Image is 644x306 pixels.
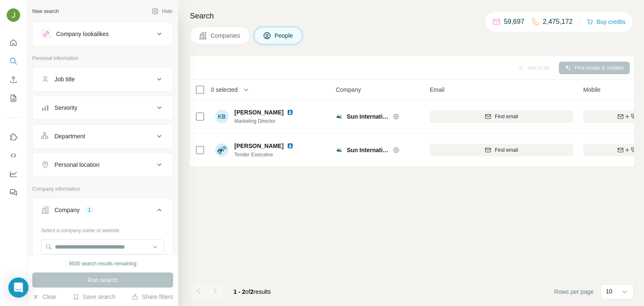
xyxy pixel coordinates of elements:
span: 1 - 2 [234,288,245,295]
h4: Search [190,10,634,22]
span: Email [430,86,444,94]
button: Use Surfe API [7,148,20,163]
button: Company1 [33,200,173,223]
span: Sun International [347,146,389,154]
span: Tender Executive [234,151,304,158]
button: Find email [430,144,573,156]
div: KB [215,110,229,123]
span: Rows per page [554,288,594,296]
button: Enrich CSV [7,72,20,87]
button: Use Surfe on LinkedIn [7,130,20,145]
img: Logo of Sun International [336,147,343,153]
div: 1 [85,206,94,214]
button: Seniority [33,98,173,118]
span: Company [336,86,361,94]
span: Sun International [347,112,389,121]
button: Department [33,126,173,146]
div: Personal location [55,161,99,169]
p: Company information [32,185,173,193]
span: 0 selected [211,86,238,94]
span: Marketing Director [234,117,304,125]
button: My lists [7,91,20,106]
div: Department [55,132,85,140]
button: Clear [32,293,56,301]
button: Find email [430,110,573,123]
div: New search [32,8,59,15]
button: Company lookalikes [33,24,173,44]
img: LinkedIn logo [287,143,293,149]
span: People [275,31,294,40]
span: Find email [495,146,518,154]
span: [PERSON_NAME] [234,108,283,117]
button: Dashboard [7,166,20,182]
span: 2 [250,288,254,295]
button: Personal location [33,155,173,175]
p: Personal information [32,54,173,62]
div: Company [55,206,80,214]
span: of [245,288,250,295]
p: 59,697 [504,17,525,27]
div: Seniority [55,104,77,112]
p: 10 [606,287,613,296]
img: Avatar [215,143,229,157]
button: Search [7,54,20,69]
button: Buy credits [587,16,626,28]
img: Logo of Sun International [336,113,343,120]
button: Job title [33,69,173,89]
div: 9930 search results remaining [69,260,137,267]
div: Job title [55,75,75,83]
p: 2,475,172 [543,17,573,27]
span: results [234,288,271,295]
div: Open Intercom Messenger [8,277,29,298]
button: Save search [73,293,115,301]
img: Avatar [7,8,20,22]
span: Companies [210,31,241,40]
img: LinkedIn logo [287,109,293,116]
div: Company lookalikes [56,30,109,38]
span: [PERSON_NAME] [234,142,283,150]
div: Select a company name or website [41,223,164,234]
button: Share filters [132,293,173,301]
span: Mobile [583,86,600,94]
button: Feedback [7,185,20,200]
span: Find email [495,113,518,120]
button: Quick start [7,35,20,50]
button: Hide [146,5,178,18]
